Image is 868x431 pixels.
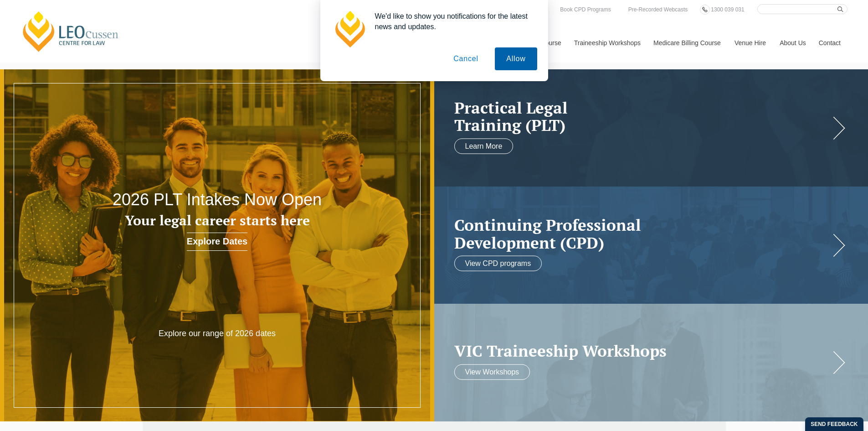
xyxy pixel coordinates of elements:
a: Continuing ProfessionalDevelopment (CPD) [454,216,830,251]
button: Allow [495,47,537,70]
p: Explore our range of 2026 dates [130,328,304,339]
a: Explore Dates [187,233,247,251]
button: Cancel [442,47,490,70]
a: View Workshops [454,364,530,379]
h2: Continuing Professional Development (CPD) [454,216,830,251]
a: Practical LegalTraining (PLT) [454,99,830,134]
h2: Practical Legal Training (PLT) [454,99,830,134]
img: notification icon [331,11,368,47]
div: We'd like to show you notifications for the latest news and updates. [368,11,537,32]
h2: 2026 PLT Intakes Now Open [87,191,348,209]
a: Learn More [454,138,514,154]
a: VIC Traineeship Workshops [454,342,830,360]
a: View CPD programs [454,256,542,271]
iframe: LiveChat chat widget [807,370,845,408]
h3: Your legal career starts here [87,213,348,228]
